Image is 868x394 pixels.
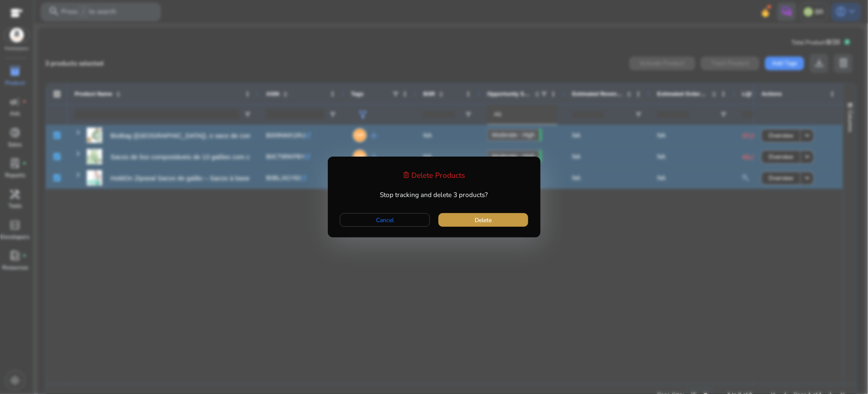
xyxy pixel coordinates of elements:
span: Cancel [376,216,394,225]
button: Cancel [340,213,430,227]
p: Stop tracking and delete 3 products? [339,189,530,200]
button: Delete [438,213,528,227]
h4: Delete Products [412,171,466,180]
span: Delete [475,216,492,225]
